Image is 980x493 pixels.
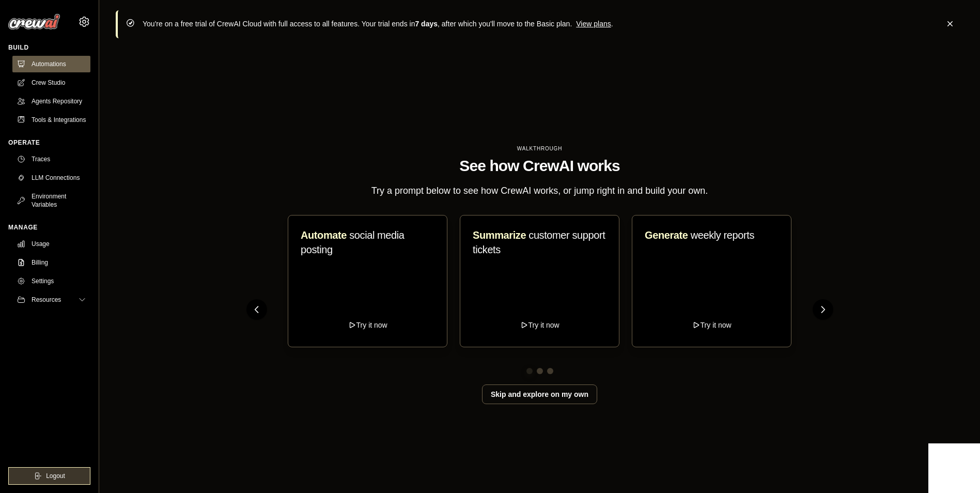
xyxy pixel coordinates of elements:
[691,229,754,241] span: weekly reports
[645,229,688,241] span: Generate
[301,229,347,241] span: Automate
[482,384,597,404] button: Skip and explore on my own
[12,93,90,110] a: Agents Repository
[415,20,438,28] strong: 7 days
[301,316,434,334] button: Try it now
[12,273,90,289] a: Settings
[8,14,60,29] img: Logo
[12,112,90,128] a: Tools & Integrations
[473,316,606,334] button: Try it now
[645,316,779,334] button: Try it now
[12,56,90,72] a: Automations
[46,472,65,480] span: Logout
[12,151,90,167] a: Traces
[8,43,90,52] div: Build
[301,229,405,255] span: social media posting
[366,183,713,198] p: Try a prompt below to see how CrewAI works, or jump right in and build your own.
[928,443,980,493] iframe: Chat Widget
[8,223,90,232] div: Manage
[12,188,90,213] a: Environment Variables
[12,236,90,252] a: Usage
[12,170,90,186] a: LLM Connections
[473,229,526,241] span: Summarize
[255,145,825,152] div: WALKTHROUGH
[576,20,611,28] a: View plans
[8,138,90,147] div: Operate
[12,254,90,271] a: Billing
[255,157,825,175] h1: See how CrewAI works
[12,291,90,308] button: Resources
[32,296,61,304] span: Resources
[8,467,90,485] button: Logout
[473,229,605,255] span: customer support tickets
[12,74,90,91] a: Crew Studio
[143,19,613,29] p: You're on a free trial of CrewAI Cloud with full access to all features. Your trial ends in , aft...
